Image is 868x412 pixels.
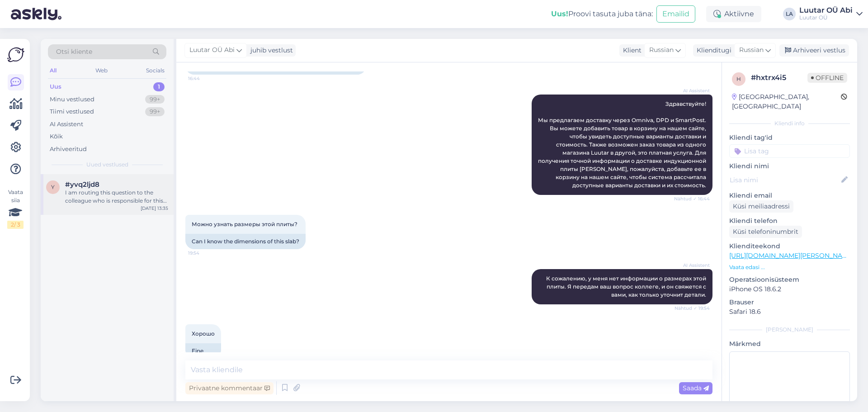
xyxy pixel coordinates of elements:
p: Kliendi nimi [729,161,850,171]
span: Russian [649,45,674,55]
div: Aktiivne [706,6,761,22]
div: LA [783,8,796,20]
span: Nähtud ✓ 19:54 [675,305,710,312]
div: Küsi telefoninumbrit [729,226,802,238]
span: Хорошо [192,330,215,337]
div: Arhiveeritud [50,145,87,154]
p: Kliendi email [729,191,850,200]
div: [DATE] 13:35 [141,205,168,212]
p: iPhone OS 18.6.2 [729,284,850,294]
span: К сожалению, у меня нет информации о размерах этой плиты. Я передам ваш вопрос коллеге, и он свяж... [546,275,708,298]
div: All [48,65,58,76]
div: Kõik [50,132,63,141]
div: Luutar OÜ [799,14,853,21]
div: Can I know the dimensions of this slab? [185,234,306,249]
span: Uued vestlused [86,161,128,169]
span: AI Assistent [676,262,710,269]
input: Lisa tag [729,144,850,158]
p: Kliendi telefon [729,216,850,226]
a: Luutar OÜ AbiLuutar OÜ [799,7,863,21]
div: Luutar OÜ Abi [799,7,853,14]
span: h [736,76,741,82]
span: Nähtud ✓ 16:44 [674,195,710,202]
button: Emailid [656,5,695,23]
span: #yvq2ljd8 [65,180,99,189]
div: Uus [50,82,61,91]
span: Otsi kliente [56,47,92,57]
div: 99+ [145,107,165,116]
p: Klienditeekond [729,242,850,251]
div: 99+ [145,95,165,104]
span: Offline [807,73,847,83]
div: Kliendi info [729,119,850,128]
span: 19:54 [188,250,222,256]
div: Socials [144,65,166,76]
div: Küsi meiliaadressi [729,200,793,213]
div: AI Assistent [50,120,83,129]
div: Fine [185,343,221,359]
div: Privaatne kommentaar [185,382,274,394]
span: Luutar OÜ Abi [189,45,235,55]
span: Здравствуйте! Мы предлагаем доставку через Omniva, DPD и SmartPost. Вы можете добавить товар в ко... [538,100,708,189]
div: Minu vestlused [50,95,94,104]
p: Safari 18.6 [729,307,850,317]
div: 2 / 3 [7,221,24,229]
span: AI Assistent [676,87,710,94]
p: Kliendi tag'id [729,133,850,142]
p: Vaata edasi ... [729,263,850,271]
div: Klienditugi [693,46,731,55]
b: Uus! [551,9,568,18]
p: Märkmed [729,339,850,349]
img: Askly Logo [7,46,24,63]
div: Proovi tasuta juba täna: [551,9,653,19]
div: Tiimi vestlused [50,107,94,116]
div: [GEOGRAPHIC_DATA], [GEOGRAPHIC_DATA] [732,92,841,111]
div: Vaata siia [7,188,24,229]
div: # hxtrx4i5 [751,72,807,83]
a: [URL][DOMAIN_NAME][PERSON_NAME] [729,251,854,260]
div: 1 [153,82,165,91]
span: Russian [739,45,764,55]
p: Operatsioonisüsteem [729,275,850,284]
div: Arhiveeri vestlus [779,44,849,57]
span: y [51,184,55,190]
div: Klient [619,46,642,55]
span: Saada [683,384,709,392]
p: Brauser [729,298,850,307]
div: I am routing this question to the colleague who is responsible for this topic. The reply might ta... [65,189,168,205]
span: Можно узнать размеры этой плиты? [192,221,297,227]
div: [PERSON_NAME] [729,326,850,334]
span: 16:44 [188,75,222,82]
div: Web [94,65,109,76]
input: Lisa nimi [730,175,840,185]
div: juhib vestlust [247,46,293,55]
